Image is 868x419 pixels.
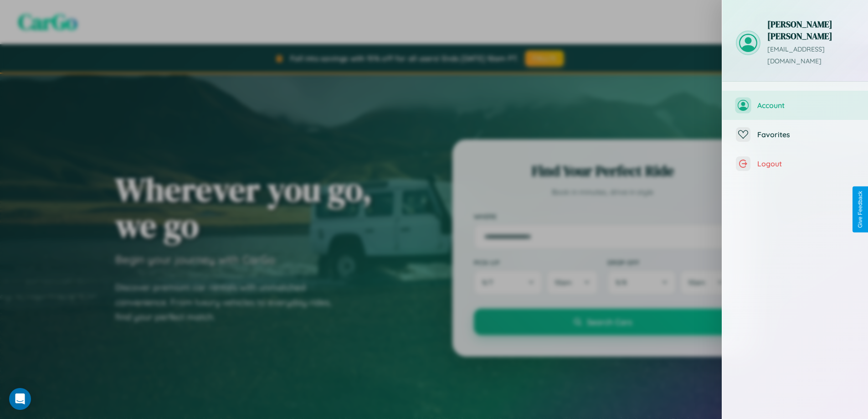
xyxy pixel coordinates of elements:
span: Account [757,101,854,110]
div: Give Feedback [857,191,863,228]
span: Logout [757,159,854,168]
p: [EMAIL_ADDRESS][DOMAIN_NAME] [767,44,854,67]
button: Logout [722,149,868,178]
button: Favorites [722,120,868,149]
span: Favorites [757,130,854,139]
h3: [PERSON_NAME] [PERSON_NAME] [767,18,854,42]
div: Open Intercom Messenger [9,388,31,410]
button: Account [722,91,868,120]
